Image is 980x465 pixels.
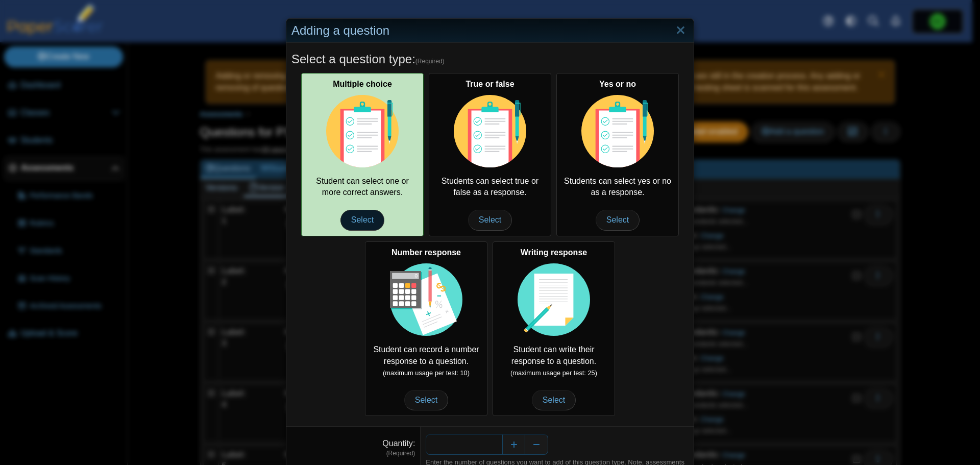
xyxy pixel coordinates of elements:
[599,80,636,88] b: Yes or no
[510,369,597,377] small: (maximum usage per test: 25)
[673,22,689,39] a: Close
[454,95,526,167] img: item-type-multiple-choice.svg
[382,439,415,448] label: Quantity
[340,210,384,230] span: Select
[391,248,461,257] b: Number response
[365,241,487,416] div: Student can record a number response to a question.
[415,57,445,66] span: (Required)
[502,434,525,455] button: Increase
[556,73,679,236] div: Students can select yes or no as a response.
[390,263,462,336] img: item-type-number-response.svg
[429,73,551,236] div: Students can select true or false as a response.
[581,95,654,167] img: item-type-multiple-choice.svg
[493,241,615,416] div: Student can write their response to a question.
[468,210,512,230] span: Select
[291,51,689,68] h5: Select a question type:
[326,95,399,167] img: item-type-multiple-choice.svg
[301,73,424,236] div: Student can select one or more correct answers.
[291,449,415,458] dfn: (Required)
[383,369,470,377] small: (maximum usage per test: 10)
[518,263,590,336] img: item-type-writing-response.svg
[521,248,587,257] b: Writing response
[333,80,392,88] b: Multiple choice
[286,19,694,43] div: Adding a question
[532,390,576,410] span: Select
[404,390,448,410] span: Select
[596,210,640,230] span: Select
[525,434,548,455] button: Decrease
[465,80,514,88] b: True or false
